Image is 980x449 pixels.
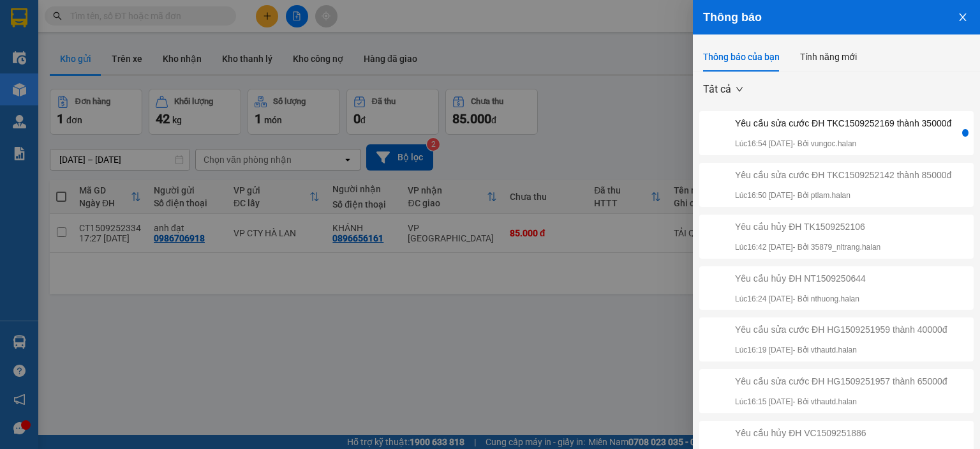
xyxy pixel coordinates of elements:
[735,271,866,285] div: Yêu cầu hủy ĐH NT1509250644
[703,50,780,64] div: Thông báo của bạn
[735,138,951,150] p: Lúc 16:54 [DATE] - Bởi vungoc.halan
[735,374,947,388] div: Yêu cầu sửa cước ĐH HG1509251957 thành 65000đ
[735,190,951,202] p: Lúc 16:50 [DATE] - Bởi ptlam.halan
[735,220,880,234] div: Yêu cầu hủy ĐH TK1509252106
[703,10,970,24] div: Thông báo
[735,293,866,305] p: Lúc 16:24 [DATE] - Bởi nthuong.halan
[735,344,947,356] p: Lúc 16:19 [DATE] - Bởi vthautd.halan
[958,12,968,22] span: close
[735,241,880,254] p: Lúc 16:42 [DATE] - Bởi 35879_nltrang.halan
[735,323,947,337] div: Yêu cầu sửa cước ĐH HG1509251959 thành 40000đ
[703,80,743,99] span: Tất cả
[735,168,951,182] div: Yêu cầu sửa cước ĐH TKC1509252142 thành 85000đ
[735,396,947,408] p: Lúc 16:15 [DATE] - Bởi vthautd.halan
[800,50,857,64] div: Tính năng mới
[735,116,951,130] div: Yêu cầu sửa cước ĐH TKC1509252169 thành 35000đ
[735,426,866,440] div: Yêu cầu hủy ĐH VC1509251886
